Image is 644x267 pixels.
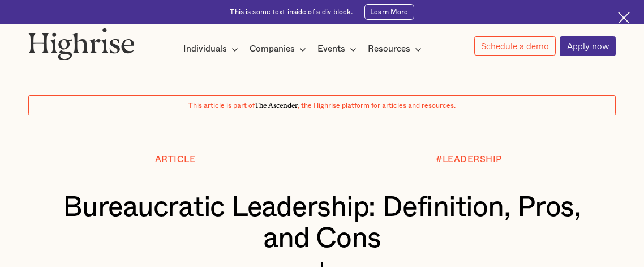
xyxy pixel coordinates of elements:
[364,4,414,19] a: Learn More
[230,7,353,17] div: This is some text inside of a div block.
[317,43,345,56] div: Events
[436,155,502,164] div: #LEADERSHIP
[618,12,630,24] img: Cross icon
[183,43,227,56] div: Individuals
[317,43,360,56] div: Events
[560,36,616,56] a: Apply now
[250,43,310,56] div: Companies
[155,155,196,164] div: Article
[368,43,410,56] div: Resources
[183,43,242,56] div: Individuals
[250,43,295,56] div: Companies
[53,192,591,255] h1: Bureaucratic Leadership: Definition, Pros, and Cons
[188,102,255,109] span: This article is part of
[368,43,425,56] div: Resources
[28,28,135,60] img: Highrise logo
[255,100,298,108] span: The Ascender
[474,36,556,56] a: Schedule a demo
[298,102,456,109] span: , the Highrise platform for articles and resources.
